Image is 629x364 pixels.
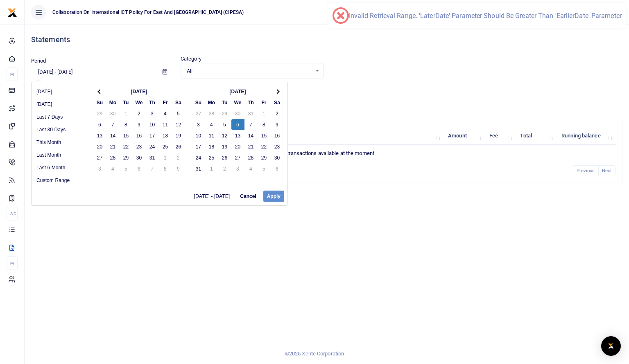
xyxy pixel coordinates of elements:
th: We [133,97,146,108]
td: 25 [205,152,218,163]
td: 2 [133,108,146,119]
td: 22 [120,141,133,152]
td: 3 [93,163,106,174]
td: 2 [218,163,231,174]
td: 1 [120,108,133,119]
td: 19 [218,141,231,152]
th: Fr [159,97,172,108]
td: 28 [244,152,258,163]
td: 16 [133,130,146,141]
td: 6 [133,163,146,174]
td: 12 [218,130,231,141]
td: 23 [271,141,284,152]
td: 18 [159,130,172,141]
td: 26 [172,141,185,152]
li: [DATE] [32,98,89,111]
td: 2 [271,108,284,119]
div: Invalid Retrieval Range. 'LaterDate' Parameter Should Be Greater Than 'EarlierDate' Parameter [349,12,622,20]
td: 22 [258,141,271,152]
td: 30 [133,152,146,163]
th: Fr [258,97,271,108]
td: 14 [106,130,120,141]
td: 25 [159,141,172,152]
td: 6 [231,119,244,130]
td: 31 [192,163,205,174]
label: Period [31,57,46,65]
td: 4 [106,163,120,174]
td: 8 [120,119,133,130]
li: This Month [32,136,89,149]
td: 7 [146,163,159,174]
th: Mo [106,97,120,108]
td: 29 [218,108,231,119]
th: Tu [120,97,133,108]
th: We [231,97,244,108]
td: 18 [205,141,218,152]
td: 4 [244,163,258,174]
td: 13 [231,130,244,141]
a: logo-small logo-large logo-large [7,9,17,15]
td: 1 [159,152,172,163]
td: 15 [120,130,133,141]
td: 6 [93,119,106,130]
td: 5 [172,108,185,119]
td: 3 [146,108,159,119]
td: 21 [106,141,120,152]
td: 21 [244,141,258,152]
td: 30 [231,108,244,119]
td: 27 [231,152,244,163]
th: Amount: activate to sort column ascending [443,127,485,145]
td: 1 [258,108,271,119]
td: 9 [172,163,185,174]
td: 5 [258,163,271,174]
td: 15 [258,130,271,141]
th: Mo [205,97,218,108]
li: [DATE] [32,85,89,98]
li: M [7,256,18,270]
th: Sa [271,97,284,108]
td: 10 [146,119,159,130]
td: 27 [192,108,205,119]
td: 4 [159,108,172,119]
label: Category [181,55,201,63]
th: Sa [172,97,185,108]
td: 20 [93,141,106,152]
li: Custom Range [32,174,89,187]
td: 7 [244,119,258,130]
td: 6 [271,163,284,174]
td: 7 [106,119,120,130]
li: Last 7 Days [32,111,89,124]
td: No transactions available at the moment [38,145,615,162]
td: 19 [172,130,185,141]
td: 17 [192,141,205,152]
img: logo-small [7,8,17,18]
p: Download [31,89,622,97]
td: 29 [93,108,106,119]
td: 9 [271,119,284,130]
th: Running balance: activate to sort column ascending [557,127,615,145]
td: 5 [218,119,231,130]
td: 28 [205,108,218,119]
td: 24 [146,141,159,152]
td: 30 [271,152,284,163]
td: 29 [120,152,133,163]
td: 24 [192,152,205,163]
li: Last Month [32,149,89,162]
td: 27 [93,152,106,163]
td: 17 [146,130,159,141]
td: 31 [146,152,159,163]
th: Su [192,97,205,108]
td: 10 [192,130,205,141]
span: [DATE] - [DATE] [194,194,233,199]
td: 1 [205,163,218,174]
td: 30 [106,108,120,119]
th: Su [93,97,106,108]
td: 13 [93,130,106,141]
li: Ac [7,207,18,220]
td: 8 [159,163,172,174]
td: 5 [120,163,133,174]
li: Last 30 Days [32,124,89,136]
td: 8 [258,119,271,130]
div: Open Intercom Messenger [601,336,621,356]
li: Last 6 Month [32,162,89,174]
